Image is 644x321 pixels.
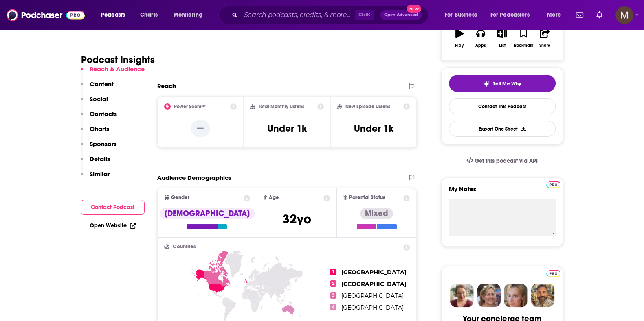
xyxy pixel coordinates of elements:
span: Monitoring [174,9,202,21]
button: List [491,24,512,53]
button: Contacts [81,110,117,125]
img: tell me why sparkle [483,81,490,87]
span: [GEOGRAPHIC_DATA] [341,269,407,276]
div: Apps [475,43,486,48]
span: For Business [445,9,477,21]
span: 2 [330,280,336,287]
h3: Under 1k [354,122,393,135]
a: Show notifications dropdown [573,8,587,22]
h2: Reach [157,82,176,90]
button: open menu [439,9,487,22]
span: 3 [330,292,336,299]
div: List [499,43,506,48]
button: Apps [470,24,491,53]
img: Sydney Profile [450,284,474,307]
h2: Audience Demographics [157,174,231,181]
span: [GEOGRAPHIC_DATA] [341,280,407,288]
img: Podchaser Pro [546,270,560,277]
a: Charts [135,9,163,22]
button: open menu [168,9,213,22]
img: Podchaser - Follow, Share and Rate Podcasts [7,7,85,23]
input: Search podcasts, credits, & more... [241,9,355,22]
div: Search podcasts, credits, & more... [226,6,436,24]
button: open menu [541,9,571,22]
p: Similar [90,170,110,178]
span: Parental Status [349,195,385,200]
p: Contacts [90,110,117,118]
span: 1 [330,269,336,275]
button: open menu [95,9,136,22]
a: Pro website [546,180,560,188]
p: Details [90,155,110,163]
img: Podchaser Pro [546,181,560,188]
p: Sponsors [90,140,116,148]
img: User Profile [615,6,633,24]
span: [GEOGRAPHIC_DATA] [341,292,404,299]
h2: Total Monthly Listens [258,104,304,109]
button: open menu [485,9,541,22]
button: Bookmark [513,24,534,53]
div: Share [539,43,550,48]
p: -- [191,120,210,137]
p: Reach & Audience [90,65,145,73]
span: Age [269,195,279,200]
a: Show notifications dropdown [593,8,606,22]
img: Barbara Profile [477,284,501,307]
a: Contact This Podcast [449,98,556,114]
div: Bookmark [514,43,533,48]
h2: Power Score™ [174,104,206,109]
label: My Notes [449,185,556,199]
button: Content [81,80,114,95]
span: For Podcasters [490,9,530,21]
a: Pro website [546,269,560,277]
p: Content [90,80,114,88]
span: Charts [140,9,158,21]
button: Contact Podcast [81,200,145,215]
button: tell me why sparkleTell Me Why [449,75,556,92]
button: Social [81,95,108,110]
span: 4 [330,304,336,310]
h2: New Episode Listens [345,104,390,109]
button: Play [449,24,470,53]
button: Details [81,155,110,170]
span: Tell Me Why [493,81,521,87]
span: Open Advanced [384,13,418,17]
button: Sponsors [81,140,116,155]
span: Podcasts [101,9,125,21]
button: Similar [81,170,110,185]
p: Charts [90,125,109,133]
span: More [547,9,561,21]
span: Gender [171,195,189,200]
button: Show profile menu [615,6,633,24]
div: Play [455,43,464,48]
span: 32 yo [282,211,311,227]
span: Ctrl K [355,10,374,20]
h3: Under 1k [267,122,307,135]
button: Charts [81,125,109,140]
p: Social [90,95,108,103]
div: [DEMOGRAPHIC_DATA] [160,208,255,219]
button: Export One-Sheet [449,121,556,137]
button: Share [534,24,555,53]
a: Get this podcast via API [460,151,545,171]
button: Reach & Audience [81,65,145,80]
span: Countries [173,244,196,249]
div: Mixed [360,208,393,219]
img: Jules Profile [504,284,528,307]
span: New [407,5,421,13]
span: [GEOGRAPHIC_DATA] [341,304,404,311]
img: Jon Profile [531,284,554,307]
span: Logged in as miabeaumont.personal [615,6,633,24]
h1: Podcast Insights [81,54,155,66]
button: Open AdvancedNew [380,10,422,20]
span: Get this podcast via API [475,157,538,164]
a: Open Website [90,222,136,229]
